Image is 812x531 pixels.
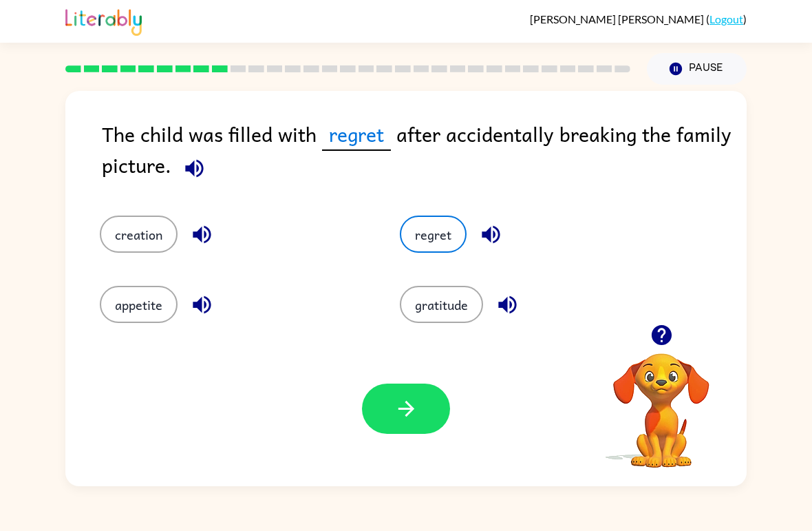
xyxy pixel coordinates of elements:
button: regret [400,216,467,253]
img: Literably [65,6,142,36]
span: [PERSON_NAME] [PERSON_NAME] [530,12,706,25]
a: Logout [709,12,743,25]
div: ( ) [530,12,747,25]
video: Your browser must support playing .mp4 files to use Literably. Please try using another browser. [592,332,730,470]
button: appetite [100,286,178,323]
button: creation [100,216,178,253]
div: The child was filled with after accidentally breaking the family picture. [102,118,747,188]
button: gratitude [400,286,483,323]
span: regret [322,118,391,151]
button: Pause [647,53,747,85]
